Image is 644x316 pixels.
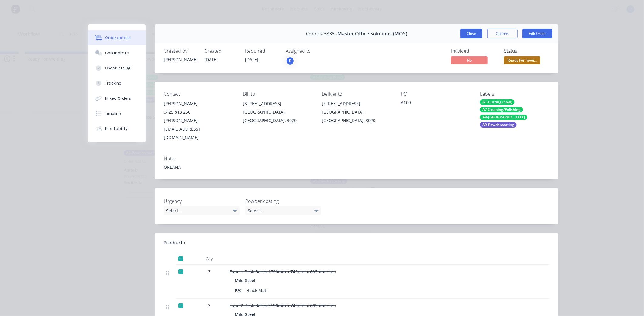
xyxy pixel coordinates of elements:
div: A1-Cutting (Saw) [480,99,515,105]
div: OREANA [164,164,549,170]
div: Created [204,48,238,54]
div: [GEOGRAPHIC_DATA], [GEOGRAPHIC_DATA], 3020 [322,108,391,125]
button: Linked Orders [88,91,146,106]
div: Qty [191,253,227,265]
div: Deliver to [322,91,391,97]
button: Order details [88,30,146,45]
button: Edit Order [522,29,552,38]
div: A8-[GEOGRAPHIC_DATA] [480,115,527,120]
div: [STREET_ADDRESS] [243,99,312,108]
div: Select... [245,206,321,215]
div: [STREET_ADDRESS][GEOGRAPHIC_DATA], [GEOGRAPHIC_DATA], 3020 [322,99,391,125]
div: Checklists 0/0 [105,65,132,71]
div: Tracking [105,81,122,86]
div: [PERSON_NAME] [164,99,233,108]
div: [STREET_ADDRESS][GEOGRAPHIC_DATA], [GEOGRAPHIC_DATA], 3020 [243,99,312,125]
div: A7 Cleaning/Polishing [480,107,523,112]
div: Black Matt [244,286,270,295]
span: [DATE] [204,57,218,62]
button: Close [460,29,482,38]
span: Order #3835 - [306,31,337,37]
button: Tracking [88,76,146,91]
label: Urgency [164,198,240,205]
div: Invoiced [451,48,497,54]
div: [PERSON_NAME] [164,56,197,63]
div: Status [504,48,549,54]
div: A9-Powdercoating [480,122,517,128]
div: Linked Orders [105,96,131,101]
div: Order details [105,35,131,41]
div: Labels [480,91,549,97]
div: Required [245,48,278,54]
div: Profitability [105,126,128,131]
div: 0425 813 256 [164,108,233,116]
div: [PERSON_NAME]0425 813 256[PERSON_NAME][EMAIL_ADDRESS][DOMAIN_NAME] [164,99,233,142]
div: Contact [164,91,233,97]
div: [PERSON_NAME][EMAIL_ADDRESS][DOMAIN_NAME] [164,116,233,142]
button: Timeline [88,106,146,121]
div: Assigned to [286,48,346,54]
div: PO [401,91,470,97]
div: [STREET_ADDRESS] [322,99,391,108]
span: Type 2 Desk Bases 3590mm x 740mm x 695mm High [230,303,336,308]
div: Notes [164,156,549,161]
div: Timeline [105,111,121,116]
span: No [451,56,488,64]
span: 3 [208,302,210,309]
span: Ready For Invoi... [504,56,540,64]
button: Profitability [88,121,146,136]
div: Created by [164,48,197,54]
button: Collaborate [88,45,146,61]
div: Select... [164,206,240,215]
div: Collaborate [105,50,129,56]
div: P/C [235,286,244,295]
button: Ready For Invoi... [504,56,540,65]
button: P [286,56,295,65]
span: [DATE] [245,57,258,62]
span: Master Office Solutions (MOS) [337,31,407,37]
div: Bill to [243,91,312,97]
div: Products [164,239,185,247]
button: Options [487,29,518,38]
div: A109 [401,99,470,108]
div: [GEOGRAPHIC_DATA], [GEOGRAPHIC_DATA], 3020 [243,108,312,125]
label: Powder coating [245,198,321,205]
div: Mild Steel [235,276,258,285]
button: Checklists 0/0 [88,61,146,76]
span: 3 [208,268,210,275]
span: Type 1 Desk Bases 1790mm x 740mm x 695mm High [230,269,336,274]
